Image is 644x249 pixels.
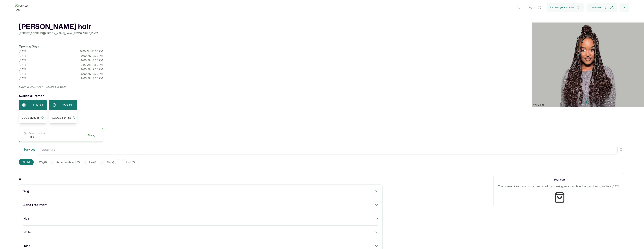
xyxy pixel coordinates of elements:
[532,22,644,107] img: header image
[19,176,23,182] p: All
[81,58,103,62] p: 9:00 AM - 8:00 PM
[39,145,57,154] button: Vouchers
[19,63,28,67] p: [DATE]
[587,3,617,12] button: Customer Login
[30,116,40,119] span: biyou25
[23,132,98,139] button: Select locationLekkiChange
[29,132,45,135] span: Select location
[19,94,103,98] h2: Available Promos
[81,72,103,76] p: 8:00 AM - 8:00 PM
[19,22,103,31] h1: [PERSON_NAME] hair
[498,184,621,188] p: You have no items in your cart yet, start by booking an appointment or purchasing an item [DATE]
[29,136,45,139] span: Lekki
[550,6,575,9] span: Redeem your voucher
[23,230,31,235] h3: nails
[19,44,103,49] h2: Opening Days
[21,145,38,154] button: Services
[498,178,621,181] p: Your cart
[80,49,103,53] p: 9:00 AM - 10:00 PM
[22,116,40,120] div: CODE:
[81,67,103,71] p: 9:00 AM - 9:00 PM
[63,103,74,107] div: 25% OFF
[19,85,42,89] p: Have a voucher?
[81,63,103,67] p: 8:00 AM - 11:59 PM
[526,3,544,12] button: My cart (0)
[43,85,67,89] button: Redeem a voucher
[122,159,139,165] span: test(2)
[547,3,584,12] button: Redeem your voucher
[590,6,608,9] span: Customer Login
[85,159,102,165] span: hair(2)
[23,216,30,221] h3: hair
[19,54,28,58] p: [DATE]
[19,159,34,165] span: All (5)
[19,67,28,71] p: [DATE]
[19,31,103,35] p: [STREET_ADDRESS][PERSON_NAME] , Lekki , [GEOGRAPHIC_DATA]
[52,116,71,120] div: CODE:
[19,72,28,76] p: [DATE]
[15,4,30,11] img: business logo
[23,189,29,193] h3: wig
[103,159,120,165] span: nails(3)
[60,116,71,119] span: valentine
[33,103,44,107] div: 10% OFF
[52,159,84,165] span: acne treatment(2)
[19,49,28,53] p: [DATE]
[81,54,103,58] p: 9:00 AM - 8:00 PM
[19,76,28,80] p: [DATE]
[81,76,103,80] p: 8:00 AM - 8:00 PM
[19,58,28,62] p: [DATE]
[35,159,51,165] span: wig(1)
[23,244,30,248] h3: test
[23,203,48,207] h3: acne treatment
